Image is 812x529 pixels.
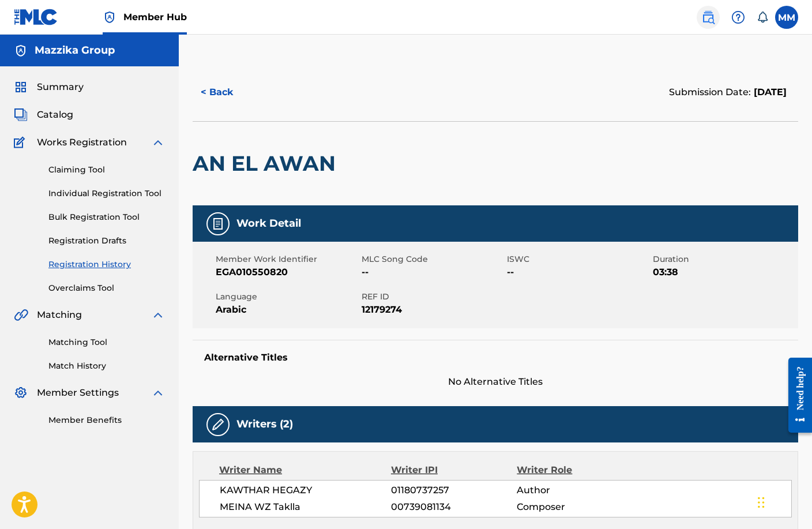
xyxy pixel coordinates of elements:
button: < Back [193,78,262,107]
a: Bulk Registration Tool [48,211,165,223]
a: Member Benefits [48,414,165,426]
span: -- [362,265,505,279]
iframe: Chat Widget [754,474,812,529]
img: Accounts [14,44,28,58]
span: Matching [37,308,82,322]
span: MEINA WZ Taklla [220,500,391,514]
h5: Work Detail [236,217,301,230]
span: No Alternative Titles [193,375,798,389]
span: Member Hub [123,10,187,24]
a: Overclaims Tool [48,282,165,294]
span: 12179274 [362,303,505,317]
span: ISWC [507,253,650,265]
a: CatalogCatalog [14,108,73,122]
a: Public Search [697,6,720,29]
span: Summary [37,80,84,94]
img: expand [151,308,165,322]
img: MLC Logo [14,9,58,25]
img: Top Rightsholder [103,10,116,24]
div: Writer IPI [391,463,517,477]
span: Arabic [216,303,359,317]
span: Composer [517,500,631,514]
div: Writer Role [517,463,631,477]
a: SummarySummary [14,80,84,94]
div: Writer Name [219,463,391,477]
a: Individual Registration Tool [48,187,165,200]
span: Works Registration [37,136,127,149]
span: -- [507,265,650,279]
span: [DATE] [751,87,787,97]
div: Submission Date: [669,85,787,99]
span: MLC Song Code [362,253,505,265]
h2: AN EL AWAN [193,151,341,177]
img: expand [151,386,165,400]
a: Matching Tool [48,336,165,348]
img: Catalog [14,108,28,122]
h5: Mazzika Group [35,44,115,57]
span: Language [216,291,359,303]
span: KAWTHAR HEGAZY [220,483,391,497]
div: Drag [758,485,765,520]
span: 00739081134 [391,500,517,514]
a: Claiming Tool [48,164,165,176]
img: help [731,10,745,24]
span: 03:38 [653,265,796,279]
img: Summary [14,80,28,94]
span: Catalog [37,108,73,122]
a: Registration History [48,258,165,271]
span: Author [517,483,631,497]
span: 01180737257 [391,483,517,497]
iframe: Resource Center [780,348,812,441]
div: Notifications [757,12,768,23]
div: Help [727,6,750,29]
img: expand [151,136,165,149]
span: Duration [653,253,796,265]
span: EGA010550820 [216,265,359,279]
img: Works Registration [14,136,29,149]
img: Matching [14,308,28,322]
span: Member Work Identifier [216,253,359,265]
img: Writers [211,418,225,432]
span: Member Settings [37,386,119,400]
h5: Writers (2) [236,418,293,431]
img: Member Settings [14,386,28,400]
h5: Alternative Titles [204,352,787,363]
span: REF ID [362,291,505,303]
div: User Menu [775,6,798,29]
a: Match History [48,360,165,372]
img: search [701,10,715,24]
img: Work Detail [211,217,225,231]
a: Registration Drafts [48,235,165,247]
